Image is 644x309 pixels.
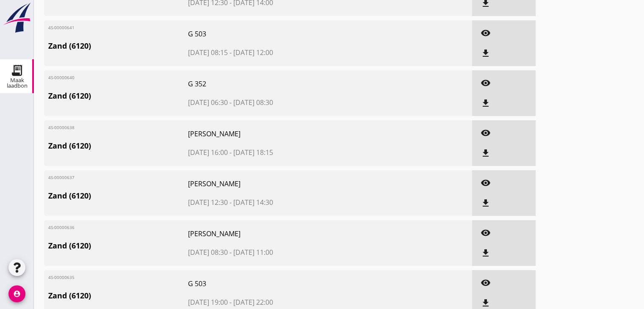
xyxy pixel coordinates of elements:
[188,247,363,257] span: [DATE] 08:30 - [DATE] 11:00
[481,148,491,158] i: file_download
[481,178,491,188] i: visibility
[481,98,491,108] i: file_download
[481,248,491,258] i: file_download
[481,128,491,138] i: visibility
[8,285,25,302] i: account_circle
[48,190,188,201] span: Zand (6120)
[188,229,363,239] span: [PERSON_NAME]
[188,29,363,39] span: G 503
[48,140,188,152] span: Zand (6120)
[48,274,78,281] span: 4S-00000635
[48,290,188,301] span: Zand (6120)
[188,179,363,189] span: [PERSON_NAME]
[188,197,363,207] span: [DATE] 12:30 - [DATE] 14:30
[481,198,491,208] i: file_download
[188,97,363,108] span: [DATE] 06:30 - [DATE] 08:30
[188,129,363,139] span: [PERSON_NAME]
[481,278,491,288] i: visibility
[48,25,78,31] span: 4S-00000641
[481,48,491,58] i: file_download
[48,224,78,231] span: 4S-00000636
[2,2,32,33] img: logo-small.a267ee39.svg
[48,240,188,251] span: Zand (6120)
[188,47,363,58] span: [DATE] 08:15 - [DATE] 12:00
[481,78,491,88] i: visibility
[188,147,363,157] span: [DATE] 16:00 - [DATE] 18:15
[48,124,78,131] span: 4S-00000638
[481,298,491,308] i: file_download
[481,228,491,238] i: visibility
[48,90,188,102] span: Zand (6120)
[188,279,363,289] span: G 503
[188,297,363,307] span: [DATE] 19:00 - [DATE] 22:00
[48,74,78,81] span: 4S-00000640
[48,40,188,52] span: Zand (6120)
[481,28,491,38] i: visibility
[48,174,78,181] span: 4S-00000637
[188,79,363,89] span: G 352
